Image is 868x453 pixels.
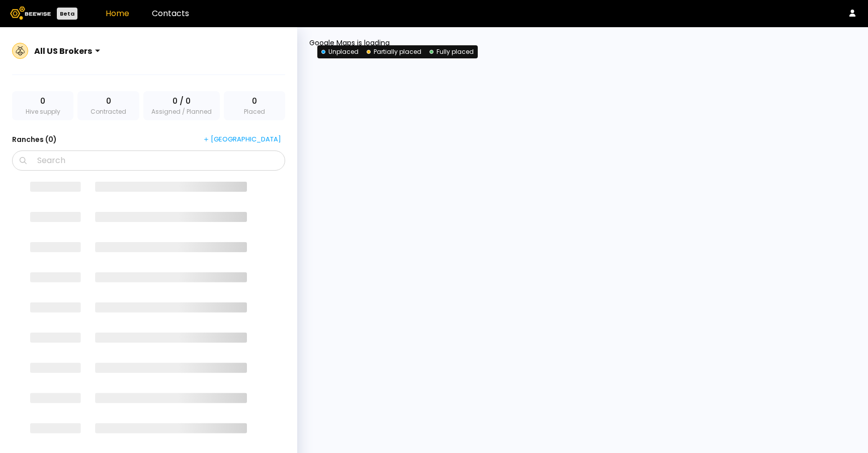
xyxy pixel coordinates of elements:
[77,91,139,120] div: Contracted
[106,8,129,19] a: Home
[204,135,281,144] div: [GEOGRAPHIC_DATA]
[143,91,220,120] div: Assigned / Planned
[40,95,45,107] span: 0
[252,95,257,107] span: 0
[224,91,285,120] div: Placed
[57,8,77,20] div: Beta
[106,95,111,107] span: 0
[309,39,856,441] div: Google Maps is loading
[12,132,57,146] h3: Ranches ( 0 )
[200,132,285,146] button: [GEOGRAPHIC_DATA]
[429,47,474,56] div: Fully placed
[321,47,359,56] div: Unplaced
[34,45,92,57] div: All US Brokers
[10,7,51,20] img: Beewise logo
[172,95,191,107] span: 0 / 0
[12,91,73,120] div: Hive supply
[367,47,421,56] div: Partially placed
[152,8,189,19] a: Contacts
